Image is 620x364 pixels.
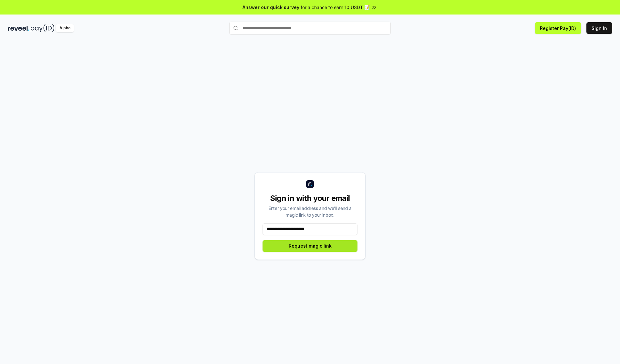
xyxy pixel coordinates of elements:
button: Request magic link [263,240,357,252]
img: logo_small [306,180,314,188]
button: Sign In [586,22,612,34]
div: Sign in with your email [263,193,357,203]
img: reveel_dark [8,24,29,32]
span: for a chance to earn 10 USDT 📝 [301,4,370,11]
button: Register Pay(ID) [535,22,581,34]
div: Alpha [56,24,74,32]
div: Enter your email address and we’ll send a magic link to your inbox. [263,205,357,218]
span: Answer our quick survey [243,4,299,11]
img: pay_id [31,24,55,32]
